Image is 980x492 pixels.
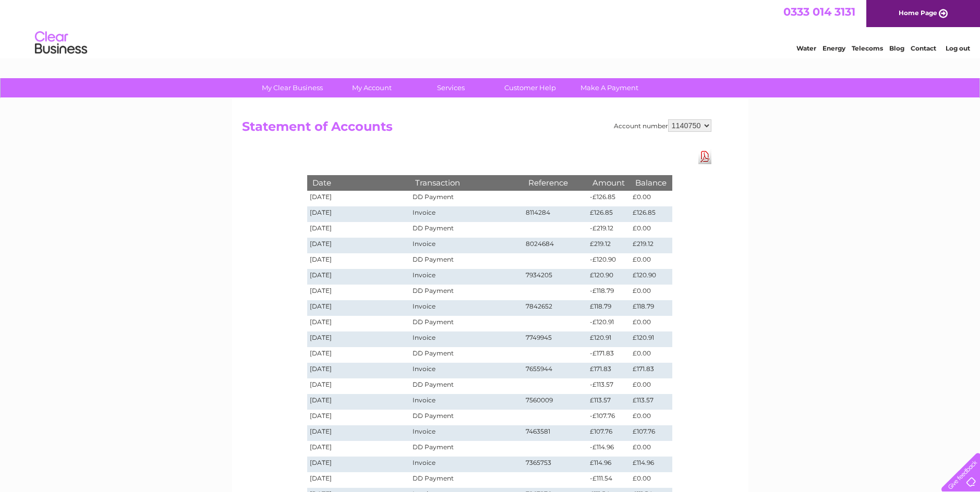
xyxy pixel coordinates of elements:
td: 7749945 [523,331,588,347]
td: [DATE] [307,253,410,269]
a: 0333 014 3131 [783,5,855,18]
td: 7655944 [523,363,588,378]
td: -£219.12 [587,222,630,238]
td: DD Payment [410,222,523,238]
img: logo.png [34,27,88,59]
td: [DATE] [307,410,410,425]
a: Telecoms [852,44,883,52]
td: £0.00 [630,441,672,457]
td: £107.76 [587,425,630,441]
td: [DATE] [307,316,410,331]
td: 7463581 [523,425,588,441]
td: £113.57 [587,394,630,410]
a: Customer Help [487,78,573,97]
a: Make A Payment [566,78,652,97]
td: Invoice [410,206,523,222]
td: 8114284 [523,206,588,222]
th: Date [307,175,410,190]
td: [DATE] [307,347,410,363]
td: [DATE] [307,269,410,285]
td: [DATE] [307,394,410,410]
td: Invoice [410,457,523,472]
td: [DATE] [307,378,410,394]
td: -£118.79 [587,285,630,300]
td: £0.00 [630,410,672,425]
td: £0.00 [630,222,672,238]
td: -£171.83 [587,347,630,363]
td: £171.83 [630,363,672,378]
td: £114.96 [630,457,672,472]
td: [DATE] [307,472,410,488]
td: [DATE] [307,457,410,472]
td: [DATE] [307,191,410,206]
td: [DATE] [307,222,410,238]
td: 7560009 [523,394,588,410]
td: £120.90 [587,269,630,285]
td: £0.00 [630,253,672,269]
td: £120.91 [587,331,630,347]
td: -£126.85 [587,191,630,206]
td: £0.00 [630,191,672,206]
td: DD Payment [410,472,523,488]
td: Invoice [410,269,523,285]
td: [DATE] [307,206,410,222]
td: -£120.90 [587,253,630,269]
td: [DATE] [307,331,410,347]
th: Transaction [410,175,523,190]
a: Contact [911,44,936,52]
td: Invoice [410,238,523,253]
td: [DATE] [307,425,410,441]
td: [DATE] [307,441,410,457]
td: £114.96 [587,457,630,472]
td: -£113.57 [587,378,630,394]
td: DD Payment [410,347,523,363]
td: 7934205 [523,269,588,285]
a: My Account [329,78,415,97]
td: [DATE] [307,238,410,253]
td: Invoice [410,300,523,316]
td: [DATE] [307,363,410,378]
div: Account number [614,119,711,132]
td: Invoice [410,394,523,410]
a: Blog [889,44,904,52]
td: DD Payment [410,378,523,394]
td: DD Payment [410,410,523,425]
td: £126.85 [630,206,672,222]
th: Balance [630,175,672,190]
td: £219.12 [630,238,672,253]
td: Invoice [410,425,523,441]
td: -£114.96 [587,441,630,457]
td: 7365753 [523,457,588,472]
td: £113.57 [630,394,672,410]
td: 7842652 [523,300,588,316]
th: Reference [523,175,588,190]
a: Download Pdf [698,149,711,164]
td: 8024684 [523,238,588,253]
td: £219.12 [587,238,630,253]
td: £0.00 [630,378,672,394]
td: £0.00 [630,472,672,488]
td: DD Payment [410,441,523,457]
td: -£107.76 [587,410,630,425]
td: £118.79 [630,300,672,316]
a: Energy [822,44,845,52]
td: DD Payment [410,285,523,300]
td: £0.00 [630,347,672,363]
td: £118.79 [587,300,630,316]
td: £0.00 [630,316,672,331]
td: £0.00 [630,285,672,300]
h2: Statement of Accounts [242,119,711,139]
td: £120.91 [630,331,672,347]
td: [DATE] [307,285,410,300]
td: DD Payment [410,191,523,206]
td: Invoice [410,331,523,347]
td: £171.83 [587,363,630,378]
div: Clear Business is a trading name of Verastar Limited (registered in [GEOGRAPHIC_DATA] No. 3667643... [244,6,737,51]
td: -£120.91 [587,316,630,331]
td: [DATE] [307,300,410,316]
td: Invoice [410,363,523,378]
th: Amount [587,175,630,190]
td: DD Payment [410,316,523,331]
a: My Clear Business [249,78,335,97]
